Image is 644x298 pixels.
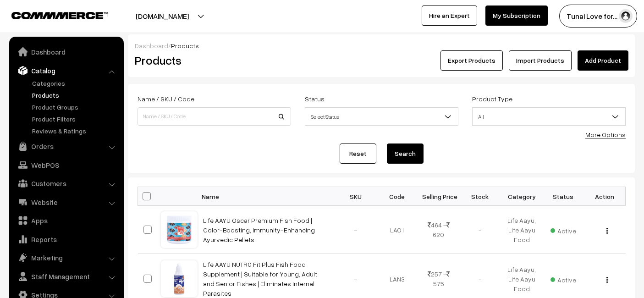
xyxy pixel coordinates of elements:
td: Life Aayu, Life Aayu Food [501,206,543,254]
th: SKU [335,187,377,206]
a: Add Product [578,50,628,71]
a: Staff Management [11,268,121,285]
input: Name / SKU / Code [138,107,291,126]
div: / [135,41,628,50]
span: Active [550,224,576,236]
a: Product Groups [30,102,121,112]
label: Status [305,94,325,104]
th: Status [542,187,584,206]
td: LAO1 [376,206,418,254]
label: Name / SKU / Code [138,94,194,104]
a: Life AAYU Oscar Premium Fish Food | Color-Boosting, Immunity-Enhancing Ayurvedic Pellets [203,216,315,243]
th: Selling Price [418,187,460,206]
a: Reset [340,143,376,164]
a: Products [30,90,121,100]
th: Category [501,187,543,206]
img: Menu [606,277,608,283]
span: Products [171,42,199,50]
a: Marketing [11,249,121,266]
th: Action [584,187,626,206]
span: Select Status [305,109,458,125]
a: Apps [11,212,121,229]
a: Reports [11,231,121,248]
a: WebPOS [11,157,121,173]
span: Select Status [305,107,458,126]
img: COMMMERCE [11,12,108,19]
a: Orders [11,138,121,155]
span: Active [550,273,576,285]
img: user [619,9,633,23]
a: Import Products [509,50,572,71]
th: Name [198,187,335,206]
img: Menu [606,228,608,234]
a: Dashboard [135,42,168,50]
a: Website [11,194,121,210]
a: Product Filters [30,114,121,124]
label: Product Type [472,94,512,104]
a: Hire an Expert [422,6,477,26]
a: COMMMERCE [11,9,92,20]
td: - [335,206,377,254]
th: Stock [459,187,501,206]
button: Tunai Love for… [559,5,637,28]
a: Catalog [11,62,121,79]
span: All [472,107,626,126]
a: Life AAYU NUTR0 Fit Plus Fish Food Supplement | Suitable for Young, Adult and Senior Fishes | Eli... [203,260,317,297]
span: All [473,109,625,125]
td: - [459,206,501,254]
th: Code [376,187,418,206]
a: More Options [585,131,626,138]
button: Search [387,143,424,164]
a: Dashboard [11,44,121,60]
h2: Products [135,53,290,67]
a: Categories [30,78,121,88]
td: 464 - 620 [418,206,460,254]
button: Export Products [440,50,503,71]
a: Reviews & Ratings [30,126,121,136]
button: [DOMAIN_NAME] [104,5,221,28]
a: Customers [11,175,121,192]
a: My Subscription [485,6,548,26]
